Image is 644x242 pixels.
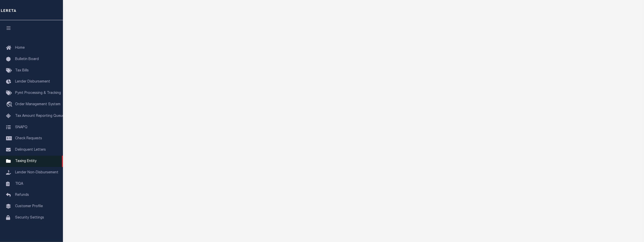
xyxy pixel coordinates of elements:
[15,58,39,61] span: Bulletin Board
[15,91,61,95] span: Pymt Processing & Tracking
[15,103,60,106] span: Order Management System
[15,216,44,220] span: Security Settings
[15,159,37,163] span: Taxing Entity
[15,171,58,174] span: Lender Non-Disbursement
[15,205,43,208] span: Customer Profile
[15,114,64,118] span: Tax Amount Reporting Queue
[15,193,29,197] span: Refunds
[15,137,42,140] span: Check Requests
[15,80,50,84] span: Lender Disbursement
[15,69,29,72] span: Tax Bills
[15,125,27,129] span: SNAPQ
[15,182,23,185] span: TIQA
[6,101,14,108] i: travel_explore
[15,148,46,152] span: Delinquent Letters
[15,46,25,50] span: Home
